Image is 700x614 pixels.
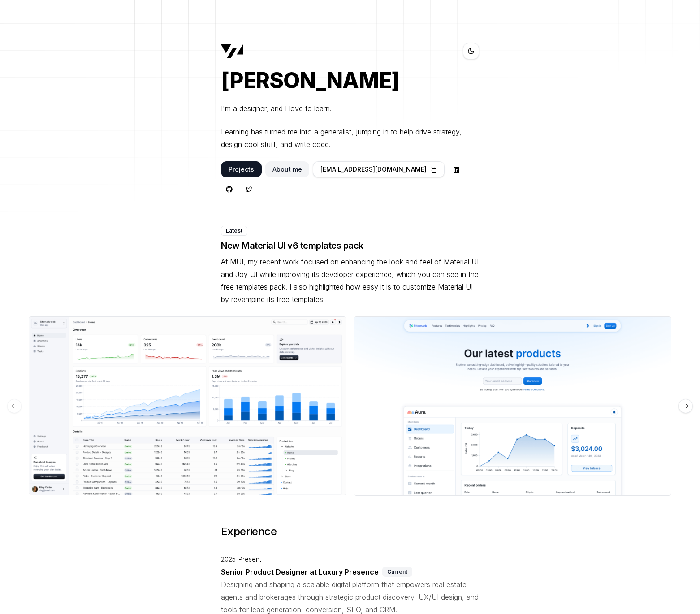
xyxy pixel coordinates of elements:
div: Current [382,567,412,577]
h1: [PERSON_NAME] [221,70,479,91]
p: 2025-Present [221,553,479,566]
img: Landing Page [354,316,671,496]
button: About me [265,161,309,177]
button: Projects [221,161,262,177]
h3: Experience [221,524,479,539]
h4: New Material UI v6 templates pack [221,239,479,252]
div: Latest [221,226,247,236]
img: Dashboard [29,316,346,495]
p: At MUI, my recent work focused on enhancing the look and feel of Material UI and Joy UI while imp... [221,255,479,306]
button: [EMAIL_ADDRESS][DOMAIN_NAME] [313,161,445,177]
p: Learning has turned me into a generalist, jumping in to help drive strategy, design cool stuff, a... [221,125,479,151]
p: Senior Product Designer at Luxury Presence [221,566,379,578]
p: I'm a designer, and I love to learn. [221,102,479,115]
